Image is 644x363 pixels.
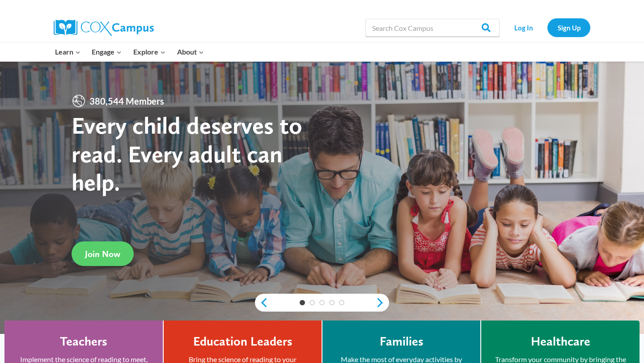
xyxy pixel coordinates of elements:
h4: Families [380,334,424,349]
a: Join Now [72,241,134,266]
img: Cox Campus [54,20,154,36]
a: Sign Up [547,18,590,37]
strong: Every child deserves to read. Every adult can help. [72,111,302,196]
a: 3 [319,300,325,305]
h4: Healthcare [531,334,590,349]
span: Engage [92,46,122,58]
span: Explore [133,46,165,58]
h4: Teachers [60,334,107,349]
a: 5 [339,300,344,305]
a: 4 [329,300,335,305]
span: Join Now [85,249,120,259]
span: 380,544 Members [86,94,168,108]
nav: Primary Navigation [49,42,209,61]
a: 1 [300,300,305,305]
div: content slider buttons [255,294,389,312]
h4: Education Leaders [193,334,292,349]
a: Log In [504,18,543,37]
span: Learn [55,46,80,58]
nav: Secondary Navigation [504,18,590,37]
span: About [177,46,204,58]
a: next [376,297,389,308]
a: previous [255,297,268,308]
a: 2 [309,300,315,305]
input: Search Cox Campus [365,19,500,37]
